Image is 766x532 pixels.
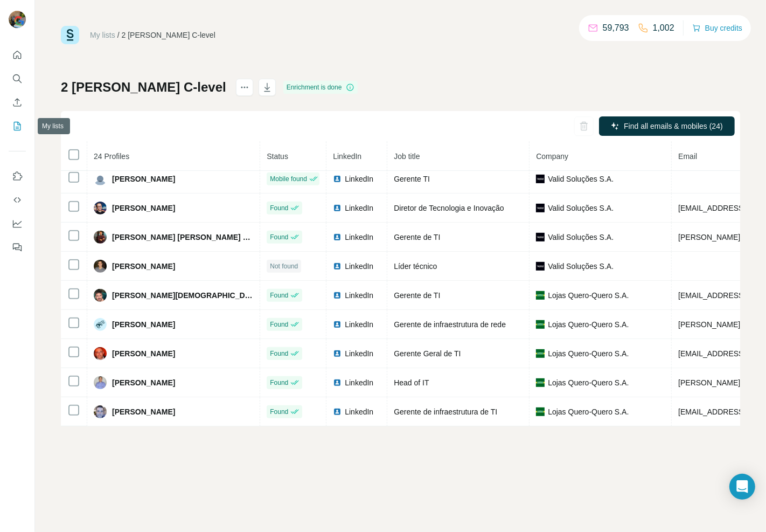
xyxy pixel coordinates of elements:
[394,320,506,329] span: Gerente de infraestrutura de rede
[112,232,253,243] span: [PERSON_NAME] [PERSON_NAME] Brêtas
[9,93,26,112] button: Enrich CSV
[536,152,568,161] span: Company
[394,233,440,241] span: Gerente de TI
[536,204,545,212] img: company-logo
[536,349,545,358] img: company-logo
[9,11,26,28] img: Avatar
[117,30,120,40] li: /
[548,290,629,301] span: Lojas Quero-Quero S.A.
[345,174,373,184] span: LinkedIn
[333,378,342,387] img: LinkedIn logo
[112,377,175,388] span: [PERSON_NAME]
[333,204,342,212] img: LinkedIn logo
[345,319,373,330] span: LinkedIn
[548,348,629,359] span: Lojas Quero-Quero S.A.
[112,348,175,359] span: [PERSON_NAME]
[345,348,373,359] span: LinkedIn
[94,260,107,273] img: Avatar
[283,81,358,94] div: Enrichment is done
[94,405,107,418] img: Avatar
[9,238,26,257] button: Feedback
[624,121,723,132] span: Find all emails & mobiles (24)
[94,172,107,185] img: Avatar
[270,407,288,417] span: Found
[270,174,307,184] span: Mobile found
[112,174,175,184] span: [PERSON_NAME]
[345,406,373,417] span: LinkedIn
[270,203,288,213] span: Found
[729,474,755,500] div: Open Intercom Messenger
[653,22,674,34] p: 1,002
[548,377,629,388] span: Lojas Quero-Quero S.A.
[536,233,545,241] img: company-logo
[394,262,437,271] span: Líder técnico
[112,406,175,417] span: [PERSON_NAME]
[122,30,215,40] div: 2 [PERSON_NAME] C-level
[536,378,545,387] img: company-logo
[112,290,253,301] span: [PERSON_NAME][DEMOGRAPHIC_DATA]
[9,167,26,186] button: Use Surfe on LinkedIn
[333,349,342,358] img: LinkedIn logo
[692,20,742,36] button: Buy credits
[394,349,461,358] span: Gerente Geral de TI
[9,214,26,233] button: Dashboard
[112,319,175,330] span: [PERSON_NAME]
[270,291,288,300] span: Found
[9,116,26,136] button: My lists
[394,291,440,300] span: Gerente de TI
[536,175,545,183] img: company-logo
[536,407,545,416] img: company-logo
[536,320,545,329] img: company-logo
[9,45,26,65] button: Quick start
[94,318,107,331] img: Avatar
[94,231,107,244] img: Avatar
[536,291,545,300] img: company-logo
[548,319,629,330] span: Lojas Quero-Quero S.A.
[548,174,614,184] span: Valid Soluções S.A.
[678,152,697,161] span: Email
[394,378,429,387] span: Head of IT
[112,261,175,272] span: [PERSON_NAME]
[270,232,288,242] span: Found
[270,320,288,329] span: Found
[394,175,430,183] span: Gerente TI
[94,347,107,360] img: Avatar
[345,232,373,243] span: LinkedIn
[548,261,614,272] span: Valid Soluções S.A.
[9,190,26,210] button: Use Surfe API
[333,291,342,300] img: LinkedIn logo
[270,378,288,388] span: Found
[90,31,115,39] a: My lists
[345,377,373,388] span: LinkedIn
[236,79,253,96] button: actions
[333,407,342,416] img: LinkedIn logo
[548,406,629,417] span: Lojas Quero-Quero S.A.
[345,203,373,213] span: LinkedIn
[548,232,614,243] span: Valid Soluções S.A.
[333,320,342,329] img: LinkedIn logo
[599,116,735,136] button: Find all emails & mobiles (24)
[394,152,420,161] span: Job title
[270,261,298,271] span: Not found
[333,233,342,241] img: LinkedIn logo
[345,290,373,301] span: LinkedIn
[9,69,26,88] button: Search
[548,203,614,213] span: Valid Soluções S.A.
[267,152,288,161] span: Status
[94,202,107,215] img: Avatar
[345,261,373,272] span: LinkedIn
[394,204,504,212] span: Diretor de Tecnologia e Inovação
[394,407,497,416] span: Gerente de infraestrutura de TI
[94,376,107,389] img: Avatar
[536,262,545,271] img: company-logo
[61,79,226,96] h1: 2 [PERSON_NAME] C-level
[61,26,79,44] img: Surfe Logo
[333,152,361,161] span: LinkedIn
[603,22,629,34] p: 59,793
[333,175,342,183] img: LinkedIn logo
[94,289,107,302] img: Avatar
[112,203,175,213] span: [PERSON_NAME]
[94,152,129,161] span: 24 Profiles
[333,262,342,271] img: LinkedIn logo
[270,349,288,358] span: Found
